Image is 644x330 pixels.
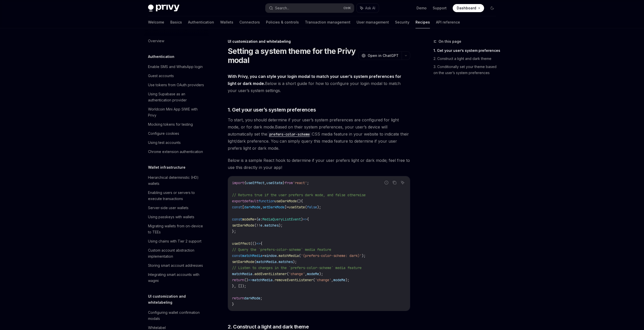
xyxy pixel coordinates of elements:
span: const [232,205,242,209]
span: modeMe [333,278,345,282]
span: Dashboard [457,6,476,11]
button: Open in ChatGPT [358,51,402,60]
a: Configure cookies [144,129,209,138]
a: Worldcoin Mini App SIWE with Privy [144,105,209,120]
span: ); [293,259,297,264]
span: . [262,223,264,228]
span: = [287,205,289,209]
span: (() [250,241,256,246]
a: Enabling users or servers to execute transactions [144,188,209,203]
span: from [285,181,293,185]
div: Use tokens from OAuth providers [148,82,204,88]
span: // Returns true if the user prefers dark mode, and false otherwise [232,193,366,197]
span: { [307,217,309,222]
a: Chrome extension authentication [144,147,209,156]
div: Overview [148,38,164,44]
a: Server-side user wallets [144,203,209,212]
span: matchMedia [279,253,299,258]
div: Using test accounts [148,140,181,146]
img: dark logo [148,5,179,12]
a: API reference [436,16,460,28]
span: // Listen to changes in the `prefers-color-scheme` media feature [232,266,362,270]
div: Configure cookies [148,130,179,137]
a: Integrating smart accounts with wagmi [144,270,209,285]
span: . [277,259,279,264]
span: e [258,217,260,222]
button: Copy the contents from the code block [391,179,398,186]
div: Using passkeys with wallets [148,214,194,220]
span: return [232,296,244,300]
div: Migrating wallets from on-device to TEEs [148,223,206,235]
span: return [232,278,244,282]
span: ( [256,217,258,222]
h5: Authentication [148,54,174,60]
span: 'react' [293,181,307,185]
div: Using chains with Tier 2 support [148,238,201,244]
span: default [244,199,258,203]
div: Guest accounts [148,73,174,79]
span: setDarkMode [232,223,254,228]
span: darkMode [244,205,260,209]
div: Server-side user wallets [148,205,189,211]
a: Transaction management [305,16,350,28]
span: MediaQueryListEvent [262,217,301,222]
span: const [232,217,242,222]
span: On this page [439,38,461,45]
span: ( [287,272,289,276]
span: ( [254,223,256,228]
span: ( [254,259,256,264]
div: Configuring wallet confirmation modals [148,310,206,322]
a: 1. Get your user’s system preferences [433,47,500,55]
span: { [301,199,303,203]
h5: UI customization and whitelabeling [148,293,209,305]
span: Below is a sample React hook to determine if your user prefers light or dark mode; feel free to u... [228,157,410,171]
div: Enable SMS and WhatsApp login [148,64,203,70]
a: Mocking tokens for testing [144,120,209,129]
span: { [244,181,246,185]
span: setDarkMode [232,259,254,264]
span: , [331,278,333,282]
span: modeMe [307,272,319,276]
span: modeMe [242,217,254,222]
span: ); [317,205,321,209]
a: Storing smart account addresses [144,261,209,270]
a: Overview [144,36,209,46]
span: false [307,205,317,209]
span: useDarkMode [275,199,297,203]
span: , [264,181,266,185]
a: Migrating wallets from on-device to TEEs [144,222,209,237]
span: ); [319,272,323,276]
a: 3. Conditionally set your theme based on the user’s system preferences [433,63,500,77]
span: !! [256,223,260,228]
span: useEffect [232,241,250,246]
div: Search... [275,5,289,11]
span: () [297,199,301,203]
a: Wallets [220,16,233,28]
span: 'change' [315,278,331,282]
a: Enable SMS and WhatsApp login [144,62,209,71]
span: removeEventListener [275,278,313,282]
span: ( [299,253,301,258]
button: Ask AI [357,4,379,13]
span: window [264,253,277,258]
a: Using chains with Tier 2 support [144,237,209,246]
span: ) [301,217,303,222]
a: Demo [417,6,427,11]
h1: Setting a system theme for the Privy modal [228,47,356,65]
a: Recipes [416,16,430,28]
a: Using passkeys with wallets [144,212,209,222]
span: matchMedia [252,278,273,282]
span: = [254,217,256,222]
div: Mocking tokens for testing [148,121,193,127]
span: 'change' [289,272,305,276]
span: useState [266,181,283,185]
a: Welcome [148,16,164,28]
span: Ask AI [365,6,375,11]
span: e [260,223,262,228]
span: export [232,199,244,203]
a: Custom account abstraction implementation [144,246,209,261]
a: Hierarchical deterministic (HD) wallets [144,173,209,188]
span: // Query the `prefers-color-scheme` media feature [232,247,331,252]
a: User management [357,16,389,28]
span: ; [260,296,262,300]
